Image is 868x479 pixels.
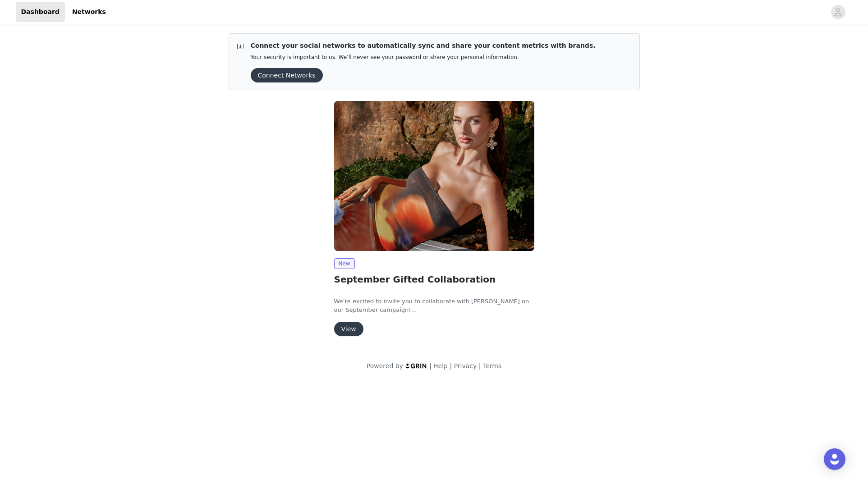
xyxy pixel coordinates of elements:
a: View [334,326,363,333]
p: Connect your social networks to automatically sync and share your content metrics with brands. [251,41,596,50]
p: Your security is important to us. We’ll never see your password or share your personal information. [251,54,596,61]
img: logo [405,363,427,369]
a: Help [433,362,448,370]
button: View [334,322,363,336]
h2: September Gifted Collaboration [334,273,534,286]
span: | [450,362,452,370]
span: | [479,362,481,370]
a: Dashboard [16,2,65,22]
a: Networks [67,2,111,22]
span: | [429,362,432,370]
div: Open Intercom Messenger [824,448,845,470]
img: Peppermayo EU [334,101,534,251]
p: We’re excited to invite you to collaborate with [PERSON_NAME] on our September campaign! [334,297,534,315]
div: avatar [834,5,842,19]
span: New [334,258,355,269]
a: Terms [483,362,501,370]
button: Connect Networks [251,68,323,82]
a: Privacy [454,362,477,370]
span: Powered by [367,362,403,370]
